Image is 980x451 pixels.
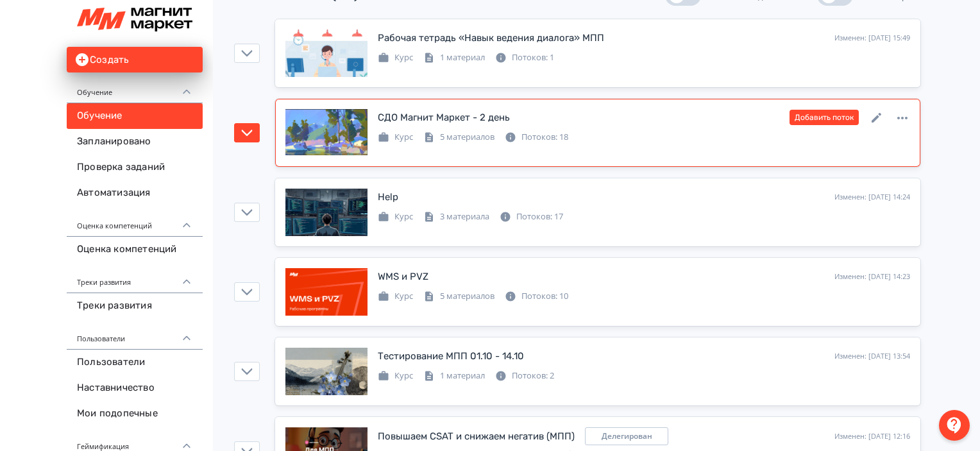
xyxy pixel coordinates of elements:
div: Изменен: [DATE] 14:23 [834,271,910,282]
a: Автоматизация [67,180,203,206]
div: Повышаем CSAT и снижаем негатив (МПП) [378,429,575,444]
div: Потоков: 17 [500,210,563,223]
div: Потоков: 18 [505,131,568,144]
div: Изменен: [DATE] 13:54 [834,351,910,362]
div: Help [378,190,398,205]
div: Треки развития [67,262,203,293]
div: Обучение [67,72,203,103]
a: Наставничество [67,375,203,401]
a: Пользователи [67,350,203,375]
div: Потоков: 10 [505,290,568,303]
div: Оценка компетенций [67,206,203,237]
div: Изменен: [DATE] 14:24 [834,192,910,203]
div: Изменен: [DATE] 15:49 [834,33,910,44]
button: Создать [67,47,203,72]
a: Проверка заданий [67,155,203,180]
button: Добавить поток [790,110,859,125]
div: Тестирование МПП 01.10 - 14.10 [378,349,524,364]
div: Потоков: 1 [495,51,554,64]
div: Курс [378,370,413,382]
div: shared [585,427,668,445]
a: Запланировано [67,129,203,155]
a: Обучение [67,103,203,129]
div: Пользователи [67,319,203,350]
a: Оценка компетенций [67,237,203,262]
div: Курс [378,290,413,303]
div: 3 материала [423,210,489,223]
div: WMS и PVZ [378,269,428,284]
div: Курс [378,51,413,64]
div: 5 материалов [423,131,494,144]
div: Изменен: [DATE] 12:16 [834,431,910,442]
div: Курс [378,131,413,144]
a: Треки развития [67,293,203,319]
img: https://files.teachbase.ru/system/slaveaccount/57079/logo/medium-e76e9250e9e9211827b1f0905568c702... [77,8,192,31]
a: Мои подопечные [67,401,203,427]
div: 1 материал [423,51,485,64]
div: 1 материал [423,370,485,382]
div: Потоков: 2 [495,370,554,382]
div: Рабочая тетрадь «Навык ведения диалога» МПП [378,31,604,46]
div: Курс [378,210,413,223]
div: СДО Магнит Маркет - 2 день [378,110,510,125]
div: 5 материалов [423,290,494,303]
